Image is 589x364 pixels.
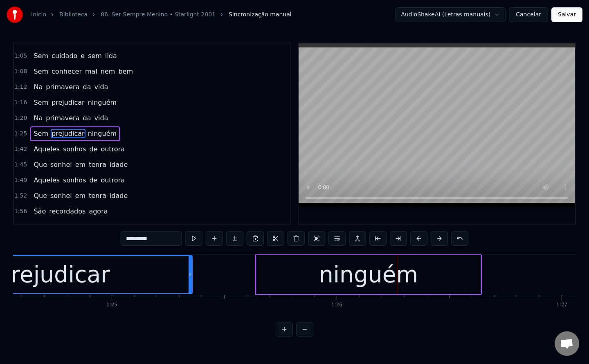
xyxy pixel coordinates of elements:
span: 1:12 [14,83,27,91]
span: primavera [45,113,80,123]
span: sonhei [49,191,73,200]
span: uma [51,222,67,231]
span: saudade [88,222,117,231]
span: Na [33,113,43,123]
span: outrora [100,175,126,185]
span: ninguém [87,129,117,138]
span: Sem [33,51,49,61]
span: nem [100,67,116,76]
a: Biblioteca [59,11,88,19]
span: Que [33,191,48,200]
span: 1:59 [14,223,27,231]
span: 1:45 [14,161,27,169]
span: prejudicar [51,129,85,138]
a: Open chat [555,331,579,356]
span: 1:49 [14,176,27,184]
span: recordados [48,207,86,216]
span: agora [88,207,108,216]
button: Cancelar [509,7,548,22]
span: 1:25 [14,130,27,138]
span: Que [33,160,48,169]
div: 1:27 [556,302,567,308]
nav: breadcrumb [31,11,292,19]
span: idade [109,160,128,169]
span: 1:05 [14,52,27,60]
a: 06. Ser Sempre Menino • Starlight 2001 [101,11,216,19]
span: sonhos [62,144,87,154]
span: Aqueles [33,175,60,185]
span: 1:56 [14,207,27,216]
span: vida [93,113,109,123]
span: de [88,144,98,154]
span: em [74,160,86,169]
span: tenra [88,191,107,200]
span: cuidado [51,51,78,61]
span: Aqueles [33,144,60,154]
span: sonhos [62,175,87,185]
span: e [80,51,85,61]
span: mal [84,67,98,76]
span: da [82,82,92,92]
span: Sem [33,67,49,76]
span: Na [33,82,43,92]
img: youka [7,7,23,23]
span: em [74,191,86,200]
span: 1:42 [14,145,27,153]
span: conhecer [51,67,83,76]
span: vida [93,82,109,92]
span: tenra [88,160,107,169]
span: Com [33,222,49,231]
span: primavera [45,82,80,92]
div: ninguém [319,258,418,292]
span: prejudicar [51,98,85,107]
span: 1:16 [14,99,27,107]
div: 1:26 [331,302,342,308]
span: sem [87,51,103,61]
span: forte [69,222,86,231]
span: de [88,175,98,185]
span: 1:20 [14,114,27,122]
span: sonhei [49,160,73,169]
span: Sem [33,129,49,138]
span: 1:52 [14,192,27,200]
span: lida [104,51,118,61]
span: ninguém [87,98,117,107]
span: outrora [100,144,126,154]
button: Salvar [551,7,582,22]
span: idade [109,191,128,200]
span: Sincronização manual [229,11,292,19]
span: da [82,113,92,123]
div: 1:25 [106,302,117,308]
a: Início [31,11,46,19]
span: 1:08 [14,67,27,76]
span: Sem [33,98,49,107]
span: São [33,207,47,216]
span: bem [117,67,134,76]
